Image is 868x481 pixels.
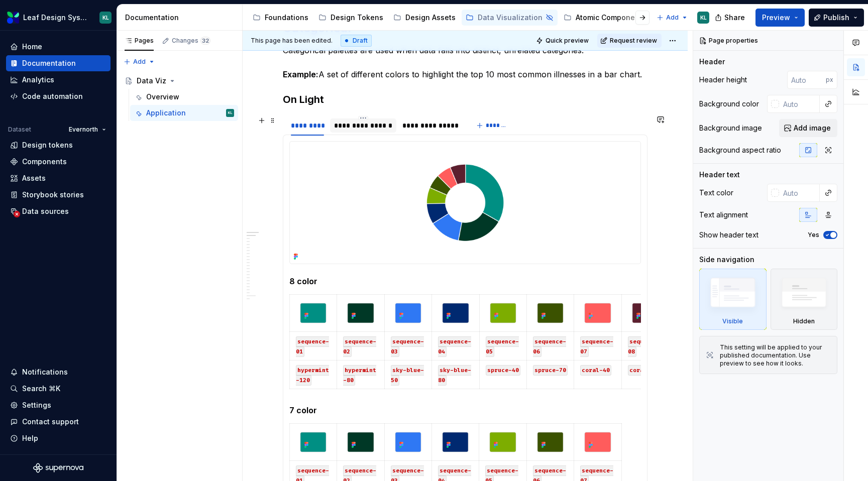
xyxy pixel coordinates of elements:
[22,206,69,216] div: Data sources
[537,432,563,452] img: af4f36fa-a304-405c-acfc-ace3c1141ecb.png
[779,184,820,202] input: Auto
[779,95,820,113] input: Auto
[580,365,611,376] code: coral-40
[289,276,641,286] h5: 8 color
[826,76,833,84] p: px
[102,14,109,22] div: KL
[146,108,186,118] div: Application
[533,34,593,48] button: Quick preview
[6,430,111,446] button: Help
[576,13,646,23] div: Atomic Components
[486,336,519,357] code: sequence-05
[632,303,658,323] img: f6c989fa-4a9b-4aa7-944f-f26a9a653653.png
[490,303,516,323] img: d30be547-82b0-4248-b995-c7853429ea26.png
[710,9,751,27] button: Share
[290,142,640,264] img: fe17da55-f6c6-4e0b-b51f-46559648381f.png
[22,433,38,443] div: Help
[228,108,232,118] div: KL
[794,123,831,133] span: Add image
[724,13,745,23] span: Share
[779,119,837,137] button: Add image
[722,317,743,325] div: Visible
[610,37,657,45] span: Request review
[22,58,76,68] div: Documentation
[121,73,238,89] a: Data Viz
[699,57,725,67] div: Header
[22,173,46,183] div: Assets
[6,414,111,430] button: Contact support
[490,432,515,452] img: d30be547-82b0-4248-b995-c7853429ea26.png
[478,13,542,23] div: Data Visualization
[343,336,376,357] code: sequence-02
[23,13,87,23] div: Leaf Design System
[666,14,679,22] span: Add
[6,55,111,71] a: Documentation
[405,13,456,23] div: Design Assets
[6,154,111,170] a: Components
[22,367,68,377] div: Notifications
[628,365,659,376] code: coral-70
[64,123,111,137] button: Evernorth
[699,99,759,109] div: Background color
[300,432,326,452] img: 448a3c2d-1880-4f1c-958a-b28072beadb0.png
[628,336,661,357] code: sequence-08
[22,400,51,410] div: Settings
[283,69,318,79] strong: Example:
[300,303,326,323] img: 448a3c2d-1880-4f1c-958a-b28072beadb0.png
[699,210,748,220] div: Text alignment
[251,37,333,45] span: This page has been edited.
[121,55,158,69] button: Add
[808,231,819,239] label: Yes
[580,336,613,357] code: sequence-07
[130,89,238,105] a: Overview
[486,365,520,376] code: spruce-40
[200,37,210,45] span: 32
[6,187,111,203] a: Storybook stories
[22,157,67,167] div: Components
[22,190,84,200] div: Storybook stories
[22,75,54,85] div: Analytics
[699,188,733,198] div: Text color
[6,88,111,104] a: Code automation
[125,37,154,45] div: Pages
[8,126,31,134] div: Dataset
[699,145,781,155] div: Background aspect ratio
[597,34,662,48] button: Request review
[296,336,329,357] code: sequence-01
[283,44,647,80] p: Categorical palettes are used when data falls into distinct, unrelated categories. A set of diffe...
[22,42,42,52] div: Home
[2,7,115,28] button: Leaf Design SystemKL
[443,303,468,323] img: 79778a7e-7864-4c27-a952-3b1b64cd9d55.png
[283,92,647,106] h3: On Light
[391,365,424,386] code: sky-blue-50
[249,8,652,28] div: Page tree
[793,317,815,325] div: Hidden
[22,417,79,427] div: Contact support
[762,13,790,23] span: Preview
[121,73,238,121] div: Page tree
[438,336,471,357] code: sequence-04
[395,303,421,323] img: 0fe7311e-8226-4007-bf38-54765db0232d.png
[823,13,849,23] span: Publish
[6,364,111,380] button: Notifications
[348,432,373,452] img: 0cfbd607-2d3d-4699-b90b-4f97d8b11907.png
[6,397,111,413] a: Settings
[533,365,568,376] code: spruce-70
[533,336,566,357] code: sequence-06
[146,92,179,102] div: Overview
[314,10,387,26] a: Design Tokens
[6,170,111,186] a: Assets
[699,75,747,85] div: Header height
[6,72,111,88] a: Analytics
[699,123,762,133] div: Background image
[699,255,754,265] div: Side navigation
[6,203,111,219] a: Data sources
[249,10,312,26] a: Foundations
[787,71,826,89] input: Auto
[546,37,589,45] span: Quick preview
[33,463,83,473] svg: Supernova Logo
[699,170,740,180] div: Header text
[6,137,111,153] a: Design tokens
[265,13,308,23] div: Foundations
